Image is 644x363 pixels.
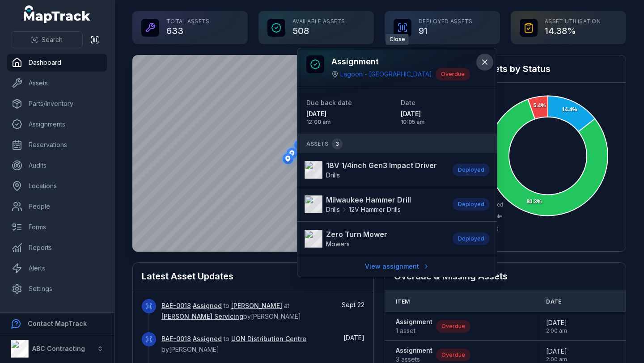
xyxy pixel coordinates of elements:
canvas: Map [132,55,458,252]
strong: 18V 1/4inch Gen3 Impact Driver [326,160,437,171]
time: 20/01/2025, 10:05:34 am [401,110,488,126]
a: Settings [7,280,107,298]
a: Zero Turn MowerMowers [305,229,444,249]
h3: Assignment [331,55,470,68]
strong: Assignment [396,317,432,326]
a: Reports [7,239,107,257]
span: Assets [306,139,343,149]
button: Search [11,31,83,48]
span: [DATE] [306,110,394,118]
a: Assignments [7,115,107,133]
a: [PERSON_NAME] [231,301,282,310]
a: UON Distribution Centre [231,334,306,343]
span: Mowers [326,240,350,248]
div: Deployed [453,232,490,245]
div: Overdue [436,349,470,361]
a: People [7,198,107,215]
span: to by [PERSON_NAME] [161,335,306,353]
a: Assets [7,74,107,92]
span: 1 asset [396,326,432,335]
span: Drills [326,171,340,179]
a: Assigned [193,301,222,310]
h2: Overdue & Missing Assets [394,270,617,283]
a: Reservations [7,136,107,154]
div: Deployed [453,164,490,176]
time: 22/09/2025, 10:40:44 am [342,301,364,308]
div: 3 [332,139,343,149]
span: [DATE] [343,334,364,342]
a: Assigned [193,334,222,343]
div: Overdue [436,68,470,80]
a: View assignment [359,258,436,275]
strong: Milwaukee Hammer Drill [326,194,411,205]
span: Drills [326,205,340,214]
span: [DATE] [546,347,567,356]
a: Forms [7,218,107,236]
span: Sept 22 [342,301,364,308]
span: Date [546,298,561,305]
a: Assignment1 asset [396,317,432,335]
a: Locations [7,177,107,195]
h2: Latest Asset Updates [142,270,364,283]
a: BAE-0018 [161,301,191,310]
span: [DATE] [401,110,488,118]
a: Lagoon - [GEOGRAPHIC_DATA] [340,70,432,79]
a: Parts/Inventory [7,95,107,113]
span: Search [42,35,63,44]
a: Dashboard [7,54,107,72]
time: 19/09/2025, 1:34:25 pm [343,334,364,342]
span: Due back date [306,99,352,106]
span: 12V Hammer Drills [349,205,401,214]
a: Alerts [7,259,107,277]
strong: ABC Contracting [32,345,85,352]
span: 12:00 am [306,118,394,126]
span: [DATE] [546,318,567,327]
strong: Contact MapTrack [28,320,87,327]
span: 2:00 am [546,327,567,334]
a: BAE-0018 [161,334,191,343]
a: [PERSON_NAME] Servicing [161,312,243,321]
strong: Assignment [396,346,432,355]
h2: Assets by Status [478,63,617,75]
a: MapTrack [24,5,91,23]
span: 2:00 am [546,356,567,363]
span: Date [401,99,415,106]
span: 10:05 am [401,118,488,126]
time: 31/01/2025, 12:00:00 am [306,110,394,126]
a: Milwaukee Hammer DrillDrills12V Hammer Drills [305,194,444,214]
div: Deployed [453,198,490,211]
span: to at by [PERSON_NAME] [161,302,301,320]
time: 31/08/2024, 2:00:00 am [546,318,567,334]
a: Audits [7,156,107,174]
strong: Zero Turn Mower [326,229,387,240]
a: 18V 1/4inch Gen3 Impact DriverDrills [305,160,444,180]
span: Close [386,34,409,45]
time: 30/11/2024, 2:00:00 am [546,347,567,363]
div: Overdue [436,320,470,333]
span: Item [396,298,410,305]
